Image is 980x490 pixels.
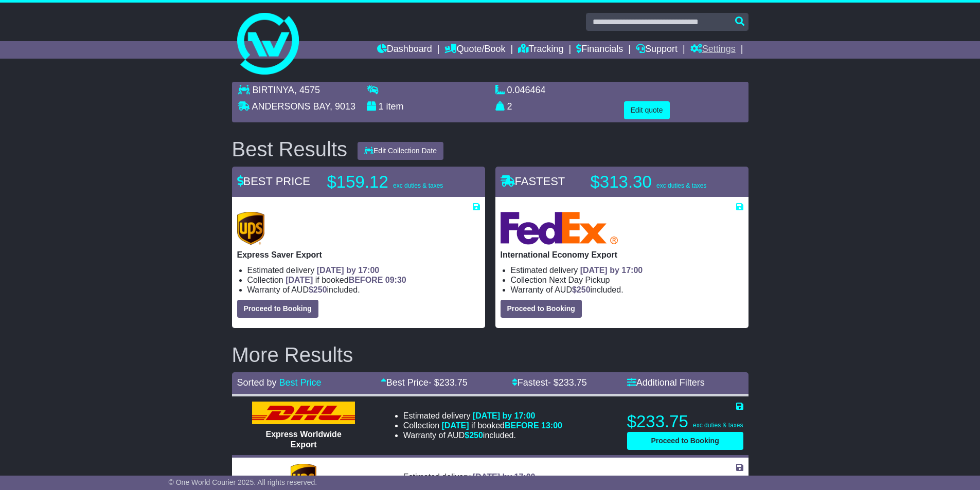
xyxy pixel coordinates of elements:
span: [DATE] by 17:00 [473,473,536,481]
div: Best Results [227,138,353,160]
span: - $ [429,377,468,388]
li: Estimated delivery [403,411,562,421]
span: [DATE] by 17:00 [317,266,380,275]
p: Express Saver Export [237,250,480,260]
span: , 4575 [294,85,320,95]
span: $ [309,285,327,294]
span: 233.75 [559,377,587,388]
li: Warranty of AUD included. [403,430,562,440]
span: 250 [469,431,483,440]
button: Edit Collection Date [358,142,443,160]
button: Proceed to Booking [501,300,582,318]
span: $ [465,431,483,440]
span: [DATE] by 17:00 [580,266,643,275]
p: International Economy Export [501,250,743,260]
span: 250 [577,285,591,294]
span: [DATE] [286,276,313,284]
a: Quote/Book [444,41,505,59]
span: 13:00 [541,421,562,430]
a: Support [636,41,678,59]
a: Settings [690,41,736,59]
img: UPS (new): Express Saver Export [237,212,265,245]
span: 09:30 [385,276,406,284]
img: DHL: Express Worldwide Export [252,402,355,424]
a: Dashboard [377,41,432,59]
li: Estimated delivery [403,472,562,482]
span: 2 [507,101,512,112]
h2: More Results [232,343,749,366]
span: $ [572,285,591,294]
span: © One World Courier 2025. All rights reserved. [169,478,317,486]
p: $233.75 [627,411,743,432]
span: ANDERSONS BAY [252,101,330,112]
li: Collection [247,275,480,285]
img: FedEx Express: International Economy Export [501,212,618,245]
button: Proceed to Booking [237,300,318,318]
span: BIRTINYA [253,85,294,95]
span: [DATE] [442,421,469,430]
span: Sorted by [237,377,277,388]
button: Proceed to Booking [627,432,743,450]
li: Estimated delivery [511,265,743,275]
p: $159.12 [327,172,456,192]
span: if booked [286,276,406,284]
button: Edit quote [624,101,670,119]
li: Estimated delivery [247,265,480,275]
a: Best Price- $233.75 [381,377,468,388]
span: BEST PRICE [237,175,310,188]
li: Warranty of AUD included. [511,285,743,295]
a: Additional Filters [627,377,705,388]
span: , 9013 [330,101,355,112]
span: FASTEST [501,175,565,188]
span: exc duties & taxes [393,182,443,189]
span: 1 [379,101,384,112]
li: Collection [403,421,562,430]
span: BEFORE [505,421,539,430]
a: Best Price [279,377,322,388]
span: exc duties & taxes [656,182,706,189]
span: 233.75 [439,377,468,388]
a: Fastest- $233.75 [512,377,587,388]
span: [DATE] by 17:00 [473,411,536,420]
p: $313.30 [591,172,719,192]
span: 250 [313,285,327,294]
li: Warranty of AUD included. [247,285,480,295]
a: Financials [576,41,623,59]
li: Collection [511,275,743,285]
a: Tracking [518,41,563,59]
span: 0.046464 [507,85,546,95]
span: exc duties & taxes [693,422,743,429]
span: - $ [548,377,587,388]
span: if booked [442,421,562,430]
span: item [386,101,404,112]
span: Next Day Pickup [549,276,610,284]
span: BEFORE [349,276,383,284]
span: Express Worldwide Export [265,430,341,448]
